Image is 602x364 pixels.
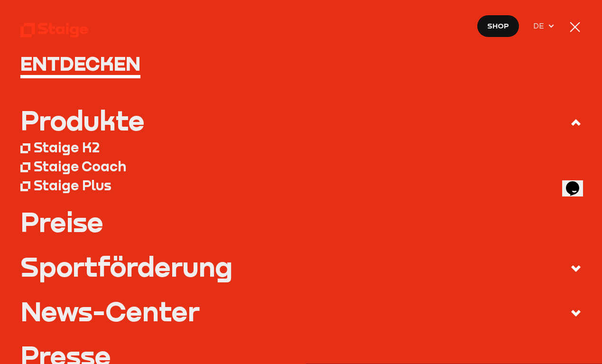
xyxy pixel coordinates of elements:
[20,253,232,280] div: Sportförderung
[20,107,145,134] div: Produkte
[34,177,111,194] div: Staige Plus
[34,158,126,175] div: Staige Coach
[34,139,100,156] div: Staige K2
[20,176,582,195] a: Staige Plus
[20,157,582,176] a: Staige Coach
[533,20,547,32] span: DE
[20,208,582,235] a: Preise
[20,138,582,157] a: Staige K2
[487,20,509,32] span: Shop
[20,298,200,325] div: News-Center
[562,168,593,196] iframe: chat widget
[477,15,520,37] a: Shop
